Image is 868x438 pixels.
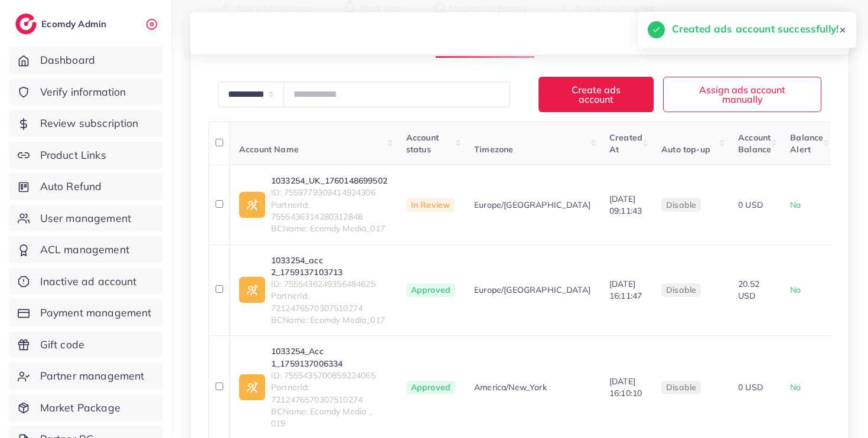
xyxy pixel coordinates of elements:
button: Assign ads account manually [663,77,821,112]
a: Review subscription [9,110,162,137]
a: 1033254_acc 2_1759137103713 [271,254,387,279]
a: 1033254_UK_1760148699502 [271,175,387,187]
span: 0 USD [738,382,763,393]
img: logo [15,14,37,34]
span: User management [40,211,131,226]
a: Gift code [9,331,162,358]
a: Product Links [9,142,162,169]
span: [DATE] 09:11:43 [609,194,642,216]
a: Verify information [9,79,162,106]
a: logoEcomdy Admin [15,14,109,34]
span: disable [666,200,696,210]
span: Market Package [40,400,120,416]
span: [DATE] 16:10:10 [609,376,642,398]
a: Auto Refund [9,173,162,200]
button: Create ads account [539,77,654,112]
span: Partner management [40,368,145,384]
span: Europe/[GEOGRAPHIC_DATA] [474,284,590,296]
img: ic-ad-info.7fc67b75.svg [239,277,265,303]
span: [DATE] 16:11:47 [609,279,642,301]
span: Approved [406,283,455,298]
span: Approved [406,381,455,395]
span: 0 USD [738,200,763,210]
span: Account Name [239,144,299,155]
span: BCName: Ecomdy Media_017 [271,223,387,234]
span: PartnerId: 7555436314280312848 [271,199,387,223]
span: Gift code [40,337,84,352]
a: Dashboard [9,47,162,74]
span: In Review [406,198,455,212]
span: Account status [406,132,439,155]
span: Account Balance [738,132,771,155]
span: PartnerId: 7212476570307510274 [271,381,387,406]
a: ACL management [9,236,162,263]
span: ID: 7555435700859224065 [271,370,387,381]
span: No [790,200,801,210]
span: Inactive ad account [40,274,137,289]
span: Verify information [40,84,126,100]
a: 1033254_Acc 1_1759137006334 [271,345,387,370]
a: User management [9,205,162,232]
img: ic-ad-info.7fc67b75.svg [239,374,265,400]
span: PartnerId: 7212476570307510274 [271,290,387,314]
span: Balance Alert [790,132,823,155]
span: ID: 7555436249356484625 [271,278,387,290]
span: No [790,285,801,295]
span: disable [666,382,696,393]
h2: Ecomdy Admin [41,18,109,30]
a: Payment management [9,299,162,326]
span: ACL management [40,242,129,257]
span: No [790,382,801,393]
span: Created At [609,132,642,155]
span: America/New_York [474,381,547,393]
a: Market Package [9,394,162,421]
span: ID: 7559779309414924306 [271,187,387,198]
span: Payment management [40,305,152,321]
a: Partner management [9,362,162,390]
h5: Created ads account successfully! [672,21,838,37]
span: disable [666,285,696,295]
span: Dashboard [40,53,95,68]
span: Auto Refund [40,179,102,194]
span: 20.52 USD [738,279,759,301]
span: Europe/[GEOGRAPHIC_DATA] [474,199,590,211]
span: Review subscription [40,116,139,131]
a: Inactive ad account [9,268,162,295]
span: Product Links [40,148,106,163]
span: Auto top-up [661,144,710,155]
span: BCName: Ecomdy Media _ 019 [271,406,387,430]
span: Timezone [474,144,513,155]
img: ic-ad-info.7fc67b75.svg [239,192,265,218]
span: BCName: Ecomdy Media_017 [271,314,387,326]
